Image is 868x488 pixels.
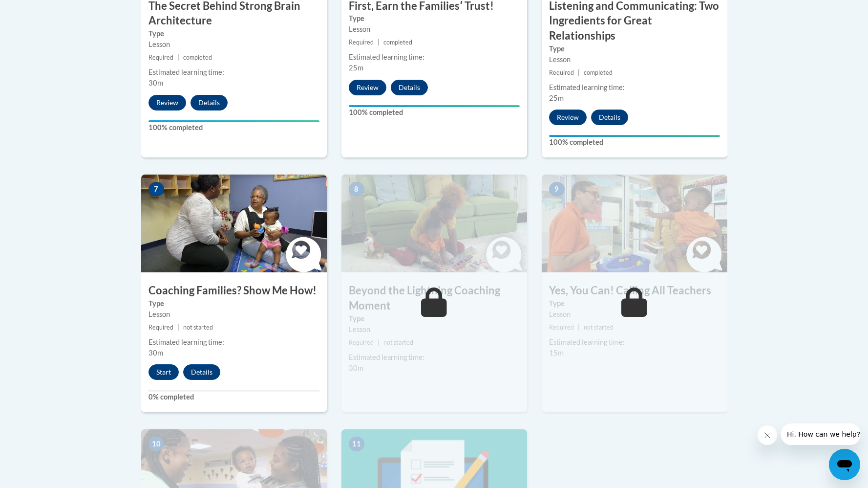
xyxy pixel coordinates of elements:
span: not started [584,324,614,331]
label: 0% completed [148,392,319,402]
span: 10 [148,437,164,451]
span: 15m [549,349,564,357]
img: Course Image [341,175,527,272]
span: Required [349,39,374,46]
div: Estimated learning time: [349,352,520,363]
iframe: Close message [758,425,777,445]
span: | [177,324,179,331]
span: | [177,54,179,61]
label: 100% completed [349,107,520,118]
div: Estimated learning time: [148,67,319,78]
iframe: Message from company [781,423,860,445]
div: Lesson [349,324,520,335]
span: 30m [148,79,163,87]
span: 30m [148,349,163,357]
span: Required [148,54,173,61]
label: Type [549,298,720,309]
h3: Coaching Families? Show Me How! [141,283,327,298]
button: Start [148,364,179,380]
div: Estimated learning time: [148,337,319,348]
div: Lesson [148,309,319,320]
button: Review [148,95,186,111]
div: Your progress [349,105,520,107]
span: | [578,69,580,76]
div: Your progress [549,135,720,137]
div: Estimated learning time: [549,337,720,348]
span: Required [148,324,173,331]
span: completed [383,39,412,46]
label: Type [148,28,319,39]
span: | [578,324,580,331]
span: 30m [349,364,363,372]
div: Your progress [148,120,319,122]
div: Lesson [349,24,520,35]
button: Details [191,95,228,111]
img: Course Image [542,175,727,272]
iframe: Button to launch messaging window [829,449,860,480]
label: 100% completed [549,137,720,148]
span: Required [349,339,374,346]
span: | [378,39,380,46]
img: Course Image [141,175,327,272]
div: Lesson [549,309,720,320]
h3: Beyond the Lightning Coaching Moment [341,283,527,313]
label: Type [349,313,520,324]
div: Lesson [148,39,319,50]
label: Type [148,298,319,309]
button: Review [349,80,386,95]
button: Details [183,364,220,380]
button: Details [391,80,428,95]
label: 100% completed [148,122,319,133]
div: Estimated learning time: [349,52,520,63]
span: 8 [349,182,364,197]
span: | [378,339,380,346]
span: 11 [349,437,364,451]
span: 25m [549,94,564,102]
span: completed [183,54,212,61]
span: 25m [349,64,363,72]
span: 9 [549,182,565,197]
span: not started [383,339,413,346]
div: Estimated learning time: [549,82,720,93]
span: completed [584,69,613,76]
label: Type [349,13,520,24]
label: Type [549,44,720,54]
span: not started [183,324,213,331]
div: Lesson [549,54,720,65]
button: Details [591,110,628,125]
span: Required [549,69,574,76]
h3: Yes, You Can! Calling All Teachers [542,283,727,298]
span: Required [549,324,574,331]
span: 7 [148,182,164,197]
button: Review [549,110,587,125]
